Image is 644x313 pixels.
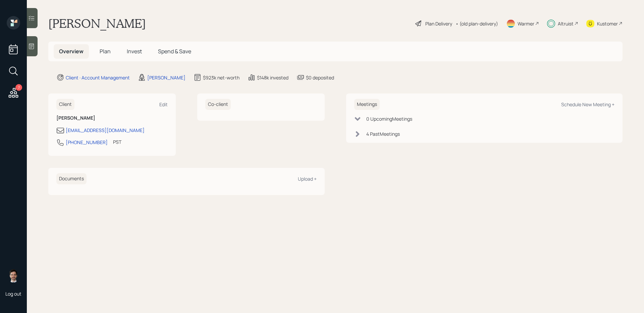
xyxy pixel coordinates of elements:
[15,84,22,91] div: 7
[48,16,146,31] h1: [PERSON_NAME]
[113,138,121,145] div: PST
[159,101,168,108] div: Edit
[100,48,111,55] span: Plan
[66,139,108,146] div: [PHONE_NUMBER]
[127,48,142,55] span: Invest
[455,20,498,27] div: • (old plan-delivery)
[306,74,334,81] div: $0 deposited
[56,173,87,184] h6: Documents
[56,99,74,110] h6: Client
[147,74,185,81] div: [PERSON_NAME]
[203,74,239,81] div: $923k net-worth
[597,20,618,27] div: Kustomer
[7,269,20,283] img: jonah-coleman-headshot.png
[518,20,534,27] div: Warmer
[366,130,400,137] div: 4 Past Meeting s
[425,20,452,27] div: Plan Delivery
[298,176,317,182] div: Upload +
[354,99,380,110] h6: Meetings
[5,291,21,297] div: Log out
[205,99,231,110] h6: Co-client
[56,115,168,121] h6: [PERSON_NAME]
[561,101,614,108] div: Schedule New Meeting +
[66,74,130,81] div: Client · Account Management
[257,74,288,81] div: $148k invested
[59,48,84,55] span: Overview
[66,127,145,134] div: [EMAIL_ADDRESS][DOMAIN_NAME]
[558,20,574,27] div: Altruist
[366,115,412,122] div: 0 Upcoming Meeting s
[158,48,191,55] span: Spend & Save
